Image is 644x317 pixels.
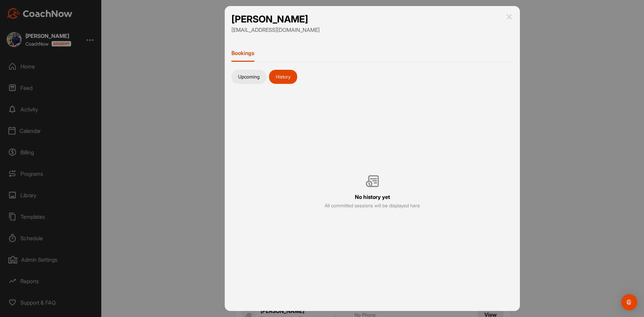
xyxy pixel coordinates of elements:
[621,294,637,310] div: Open Intercom Messenger
[269,70,297,84] button: History
[325,202,420,209] p: All committed sessions will be displayed here
[366,174,379,188] img: calendar
[231,70,266,84] button: Upcoming
[505,13,513,21] img: close
[231,50,254,56] p: Bookings
[355,193,390,201] p: No history yet
[231,13,320,26] h1: [PERSON_NAME]
[231,26,320,34] p: [EMAIL_ADDRESS][DOMAIN_NAME]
